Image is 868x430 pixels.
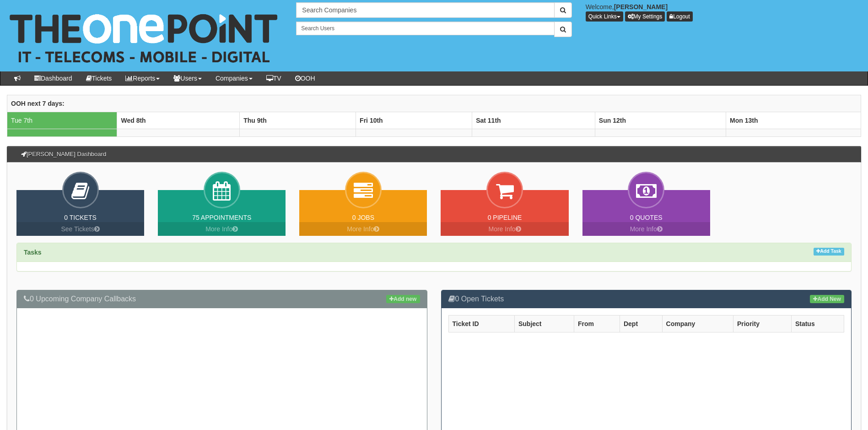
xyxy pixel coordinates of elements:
[352,214,374,221] a: 0 Jobs
[726,112,861,129] th: Mon 13th
[79,71,119,85] a: Tickets
[209,71,259,85] a: Companies
[167,71,209,85] a: Users
[814,248,844,256] a: Add Task
[117,112,240,129] th: Wed 8th
[574,315,620,332] th: From
[240,112,356,129] th: Thu 9th
[791,315,844,332] th: Status
[472,112,595,129] th: Sat 11th
[595,112,726,129] th: Sun 12th
[7,112,117,129] td: Tue 7th
[582,222,710,236] a: More Info
[625,11,665,22] a: My Settings
[296,2,554,18] input: Search Companies
[16,222,144,236] a: See Tickets
[259,71,288,85] a: TV
[448,315,514,332] th: Ticket ID
[299,222,427,236] a: More Info
[733,315,791,332] th: Priority
[441,222,568,236] a: More Info
[448,295,845,303] h3: 0 Open Tickets
[356,112,472,129] th: Fri 10th
[630,214,663,221] a: 0 Quotes
[488,214,522,221] a: 0 Pipeline
[27,71,79,85] a: Dashboard
[24,249,42,256] strong: Tasks
[192,214,251,221] a: 75 Appointments
[614,3,668,11] b: [PERSON_NAME]
[288,71,322,85] a: OOH
[667,11,693,22] a: Logout
[586,11,623,22] button: Quick Links
[514,315,574,332] th: Subject
[16,147,111,162] h3: [PERSON_NAME] Dashboard
[579,2,868,22] div: Welcome,
[386,295,420,303] a: Add new
[810,295,844,303] a: Add New
[296,22,554,35] input: Search Users
[7,95,861,112] th: OOH next 7 days:
[119,71,167,85] a: Reports
[24,295,420,303] h3: 0 Upcoming Company Callbacks
[158,222,286,236] a: More Info
[64,214,97,221] a: 0 Tickets
[620,315,662,332] th: Dept
[662,315,733,332] th: Company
